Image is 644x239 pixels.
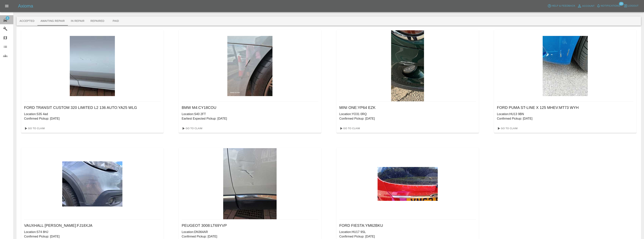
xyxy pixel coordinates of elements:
[619,2,624,6] span: 23
[628,4,639,8] span: Logout
[24,112,161,116] p: Location: S35 4ad
[24,105,161,111] h6: FORD TRANSIT CUSTOM 320 LIMITED L2 136 AUTO : YA25 WLG
[24,116,161,121] p: Confirmed Pickup: [DATE]
[497,116,633,121] p: Confirmed Pickup: [DATE]
[24,222,161,228] h6: VAUXHALL [PERSON_NAME] : FJ18XJA
[339,116,476,121] p: Confirmed Pickup: [DATE]
[339,105,476,111] h6: MINI ONE : YP64 EZK
[182,222,318,228] h6: PEUGEOT 3008 : LT69YVP
[596,3,621,9] button: Notifications
[107,17,124,26] button: Paid
[182,112,318,116] p: Location: S40 2FT
[37,17,68,26] button: Awaiting Repair
[182,116,318,121] p: Earliest Expected Pickup: [DATE]
[23,125,46,131] a: Go To Claim
[497,112,633,116] p: Location: HU13 9BN
[24,234,161,239] p: Confirmed Pickup: [DATE]
[182,105,318,111] h6: BMW M4 : CY18COU
[623,3,639,9] button: Logout
[547,3,576,9] button: Help & Feedback
[17,17,37,26] button: Accepted
[68,17,88,26] button: In Repair
[338,125,361,131] a: Go To Claim
[18,3,33,9] h5: Axioma
[576,3,596,9] a: Account
[552,4,575,8] span: Help & Feedback
[87,17,107,26] button: Repaired
[339,222,476,228] h6: FORD FIESTA : YM62BKU
[180,125,203,131] a: Go To Claim
[339,234,476,239] p: Confirmed Pickup: [DATE]
[339,112,476,116] p: Location: YO31 0RQ
[582,4,595,8] span: Account
[24,230,161,234] p: Location: S74 8HJ
[6,16,9,20] span: 6
[339,230,476,234] p: Location: HU17 9SL
[182,230,318,234] p: Location: DN364AR
[2,2,11,11] button: Open drawer
[182,234,318,239] p: Confirmed Pickup: [DATE]
[497,105,633,111] h6: FORD PUMA ST-LINE X 125 MHEV : MT73 WYH
[601,4,620,8] span: Notifications
[495,125,519,131] a: Go To Claim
